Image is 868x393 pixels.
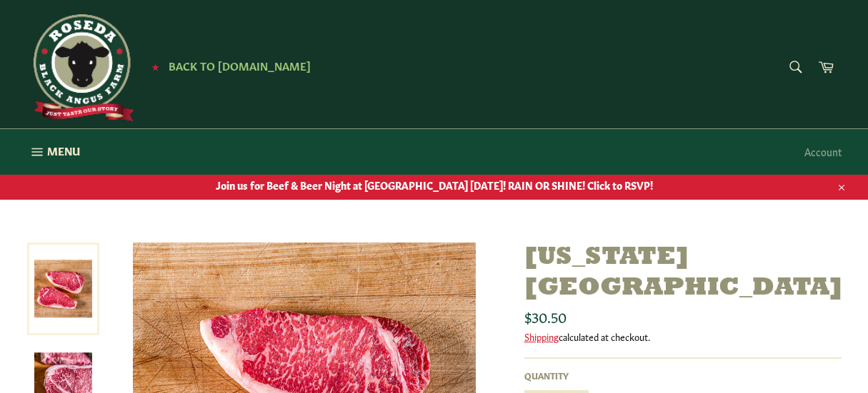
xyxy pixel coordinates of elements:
[524,306,567,326] span: $30.50
[524,330,842,343] div: calculated at checkout.
[27,14,134,121] img: Roseda Beef
[524,243,842,304] h1: [US_STATE][GEOGRAPHIC_DATA]
[151,61,159,72] span: ★
[169,58,311,73] span: Back to [DOMAIN_NAME]
[47,143,80,158] span: Menu
[524,369,589,382] label: Quantity
[144,61,311,72] a: ★ Back to [DOMAIN_NAME]
[797,131,849,173] a: Account
[13,129,94,175] button: Menu
[524,330,559,343] a: Shipping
